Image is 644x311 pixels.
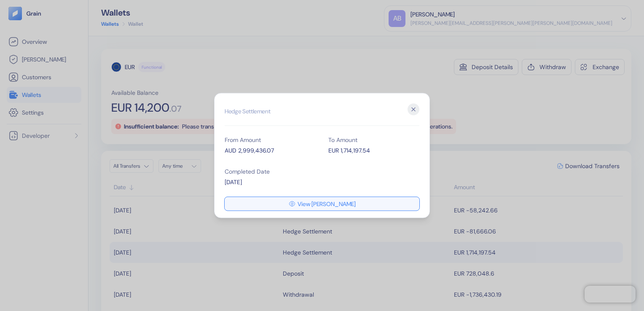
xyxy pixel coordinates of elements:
div: To Amount [328,137,419,143]
div: [DATE] [225,178,316,187]
div: EUR 1,714,197.54 [328,146,419,155]
div: From Amount [225,137,316,143]
button: View [PERSON_NAME] [225,197,419,211]
div: Completed Date [225,169,316,174]
h2: Hedge Settlement [225,104,419,126]
span: View [PERSON_NAME] [298,201,356,207]
div: AUD 2,999,436.07 [225,146,316,155]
